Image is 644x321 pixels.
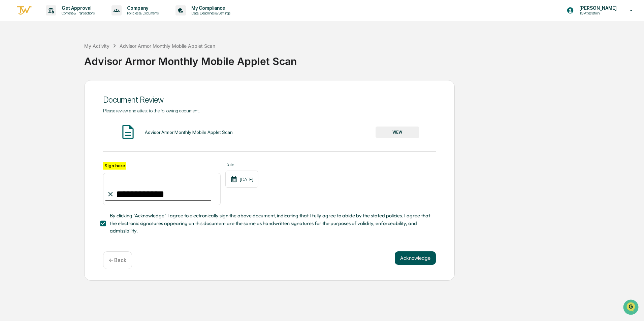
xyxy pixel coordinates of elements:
p: ← Back [109,257,126,263]
p: Content & Transactions [56,11,98,15]
button: Start new chat [115,53,123,62]
a: 🔎Data Lookup [4,95,45,107]
a: Powered byPylon [47,114,82,119]
button: VIEW [376,127,419,138]
p: Policies & Documents [122,11,162,15]
p: My Compliance [186,5,234,11]
span: Data Lookup [13,98,42,104]
div: My Activity [84,43,109,49]
div: Advisor Armor Monthly Mobile Applet Scan [145,130,233,135]
button: Acknowledge [395,251,436,265]
img: Document Icon [120,123,136,140]
div: We're available if you need us! [23,58,85,64]
span: Pylon [67,114,82,119]
input: Clear [18,31,111,38]
div: 🗄️ [49,85,54,91]
span: Please review and attest to the following document. [103,108,200,113]
a: 🗄️Attestations [46,82,86,94]
p: Get Approval [56,5,98,11]
div: Advisor Armor Monthly Mobile Applet Scan [120,43,215,49]
p: [PERSON_NAME] [574,5,620,11]
p: Company [122,5,162,11]
div: [DATE] [225,171,258,188]
img: logo [16,5,32,16]
span: Preclearance [13,85,43,92]
span: By clicking "Acknowledge" I agree to electronically sign the above document, indicating that I fu... [110,212,430,235]
iframe: Open customer support [622,299,641,317]
p: 1Q Attestation [574,11,620,15]
a: 🖐️Preclearance [4,82,46,94]
p: Data, Deadlines & Settings [186,11,234,15]
div: 🖐️ [7,85,12,91]
img: 1746055101610-c473b297-6a78-478c-a979-82029cc54cd1 [7,51,19,64]
div: Start new chat [23,51,110,58]
div: 🔎 [7,98,12,104]
p: How can we help? [7,14,123,25]
label: Date [225,162,258,167]
label: Sign here [103,162,126,170]
div: Advisor Armor Monthly Mobile Applet Scan [84,50,641,67]
div: Document Review [103,95,436,105]
span: Attestations [56,85,84,92]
